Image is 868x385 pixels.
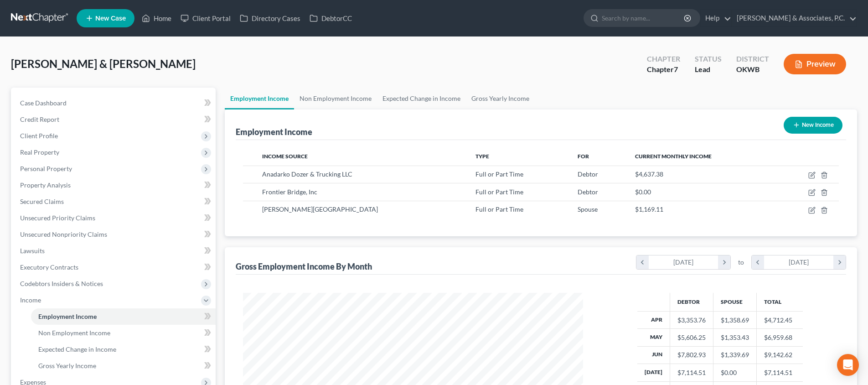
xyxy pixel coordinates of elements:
span: Spouse [578,205,598,213]
span: Lawsuits [20,247,45,255]
td: $9,142.62 [756,346,803,364]
span: Real Property [20,148,59,156]
span: Income [20,296,41,304]
span: Secured Claims [20,198,64,205]
a: DebtorCC [305,10,356,26]
th: [DATE] [637,364,670,381]
span: Gross Yearly Income [38,362,96,369]
span: Debtor [578,170,598,178]
a: Non Employment Income [31,325,216,341]
div: [DATE] [649,255,718,269]
div: Open Intercom Messenger [837,354,859,376]
div: OKWB [736,64,769,75]
span: $4,637.38 [635,170,663,178]
button: Preview [784,54,846,74]
span: [PERSON_NAME][GEOGRAPHIC_DATA] [262,205,378,213]
a: Unsecured Priority Claims [13,210,216,226]
td: $4,712.45 [756,311,803,328]
span: Full or Part Time [475,170,523,178]
a: Employment Income [225,88,294,109]
i: chevron_right [718,255,730,269]
span: New Case [95,15,126,22]
div: $5,606.25 [677,333,706,342]
div: $7,802.93 [677,350,706,359]
div: $0.00 [721,368,749,377]
th: May [637,329,670,346]
span: Case Dashboard [20,99,67,107]
a: Employment Income [31,308,216,325]
span: Employment Income [38,312,97,320]
span: Executory Contracts [20,263,78,271]
a: Lawsuits [13,243,216,259]
a: Case Dashboard [13,95,216,111]
div: Employment Income [236,126,312,137]
span: Non Employment Income [38,329,110,337]
a: Non Employment Income [294,88,377,109]
span: Credit Report [20,115,59,123]
th: Debtor [670,293,713,311]
a: Client Portal [176,10,235,26]
a: Expected Change in Income [377,88,466,109]
th: Total [756,293,803,311]
span: Income Source [262,153,308,160]
a: Secured Claims [13,193,216,210]
span: Anadarko Dozer & Trucking LLC [262,170,352,178]
a: Credit Report [13,111,216,128]
span: Current Monthly Income [635,153,712,160]
div: Chapter [647,54,680,64]
div: $1,353.43 [721,333,749,342]
div: $7,114.51 [677,368,706,377]
span: Frontier Bridge, Inc [262,188,317,196]
span: Property Analysis [20,181,71,189]
span: Expected Change in Income [38,345,116,353]
a: Gross Yearly Income [466,88,535,109]
i: chevron_left [636,255,649,269]
span: Unsecured Nonpriority Claims [20,230,107,238]
div: Gross Employment Income By Month [236,261,372,272]
div: District [736,54,769,64]
span: Unsecured Priority Claims [20,214,95,222]
div: [DATE] [764,255,834,269]
i: chevron_left [752,255,764,269]
td: $7,114.51 [756,364,803,381]
span: Personal Property [20,165,72,172]
th: Apr [637,311,670,328]
a: Gross Yearly Income [31,358,216,374]
td: $6,959.68 [756,329,803,346]
a: Help [701,10,731,26]
div: Lead [695,64,722,75]
div: $1,358.69 [721,316,749,325]
span: Client Profile [20,132,58,140]
div: $1,339.69 [721,350,749,359]
a: Executory Contracts [13,259,216,276]
a: Directory Cases [235,10,305,26]
i: chevron_right [833,255,846,269]
span: For [578,153,589,160]
th: Jun [637,346,670,364]
div: Chapter [647,64,680,75]
span: Type [475,153,489,160]
a: Expected Change in Income [31,341,216,358]
span: 7 [674,65,678,73]
span: Codebtors Insiders & Notices [20,280,103,287]
a: Property Analysis [13,177,216,193]
span: [PERSON_NAME] & [PERSON_NAME] [11,57,196,70]
span: to [738,258,744,267]
span: Full or Part Time [475,205,523,213]
span: Debtor [578,188,598,196]
div: Status [695,54,722,64]
button: New Income [784,117,842,134]
input: Search by name... [602,10,685,26]
th: Spouse [713,293,756,311]
a: Home [137,10,176,26]
span: $1,169.11 [635,205,663,213]
span: Full or Part Time [475,188,523,196]
div: $3,353.76 [677,316,706,325]
span: $0.00 [635,188,651,196]
a: Unsecured Nonpriority Claims [13,226,216,243]
a: [PERSON_NAME] & Associates, P.C. [732,10,857,26]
